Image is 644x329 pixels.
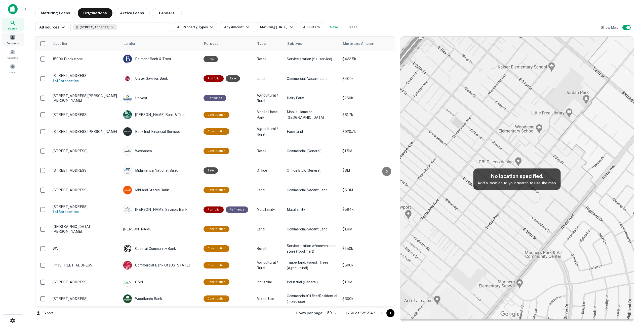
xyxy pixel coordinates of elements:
div: This loan purpose was for construction [204,148,229,154]
p: [PERSON_NAME] [123,226,198,232]
span: Contacts [8,56,18,60]
div: Ulster Savings Bank [123,74,198,83]
a: Borrowers [2,33,24,46]
div: This loan purpose was for refinancing [226,206,248,213]
p: [STREET_ADDRESS] [53,188,118,192]
p: $250k [342,246,393,251]
p: Timberland, Forest, Trees (Agricultural) [287,260,337,271]
p: 15000 Blackstone IL [53,57,118,61]
p: Farm land [287,129,337,134]
img: picture [123,205,132,214]
p: Service station (full service) [287,56,337,62]
p: $1.8M [342,226,393,232]
div: Univest [123,94,198,103]
p: [STREET_ADDRESS] [53,204,118,209]
p: Commercial-Vacant Land [287,187,337,193]
th: Type [254,37,284,51]
div: This is a portfolio loan with 3 properties [204,206,224,213]
p: $594k [342,207,393,212]
p: $500k [342,262,393,268]
p: Commercial-Vacant Land [287,76,337,81]
div: This loan purpose was for refinancing [204,95,226,101]
div: Wesbanco [123,146,198,156]
div: 50 [325,309,338,317]
img: picture [123,166,132,175]
div: This loan purpose was for construction [204,187,229,193]
div: Belmont Bank & Trust [123,54,198,64]
div: Midland States Bank [123,186,198,195]
div: Sale [204,56,218,62]
p: [STREET_ADDRESS][PERSON_NAME] [53,129,118,134]
p: Land [257,76,282,81]
a: Saved [2,62,24,75]
p: Service station w/convenience store (food mart) [287,243,337,254]
p: [GEOGRAPHIC_DATA][PERSON_NAME] [53,224,118,233]
div: This loan purpose was for construction [204,245,229,252]
p: $300k [342,296,393,302]
button: Active Loans [114,8,150,18]
img: picture [123,278,132,286]
p: Agricultural / Rural [257,260,282,271]
p: $3M [342,168,393,173]
p: Office Bldg (General) [287,168,337,173]
div: Bankfirst Financial Services [123,127,198,136]
span: Type [257,41,266,47]
p: Industrial (General) [287,279,337,285]
button: All sources [35,22,68,32]
div: Commercial Bank Of [US_STATE] [123,261,198,270]
th: Lender [120,37,201,51]
button: All Property Types [173,22,217,32]
div: [PERSON_NAME] Savings Bank [123,205,198,214]
p: Industrial [257,279,282,285]
img: picture [123,55,132,63]
p: [STREET_ADDRESS] [53,112,118,117]
p: Land [257,187,282,193]
div: This is a portfolio loan with 2 properties [204,75,224,82]
p: [STREET_ADDRESS] [53,149,118,153]
span: Subtype [287,41,302,47]
p: $81.7k [342,112,393,117]
p: Rows per page: [296,310,323,316]
span: Mortgage Amount [343,41,381,47]
button: Lenders [152,8,182,18]
span: Location [53,41,75,47]
p: [STREET_ADDRESS][PERSON_NAME][PERSON_NAME] [53,94,118,103]
h6: 1 of 2 properties [53,78,118,84]
img: picture [123,186,132,194]
button: Originations [78,8,112,18]
p: Retail [257,246,282,251]
th: Mortgage Amount [340,37,395,51]
div: This loan purpose was for construction [204,262,229,268]
p: $250k [342,95,393,101]
p: Mobile Home or [GEOGRAPHIC_DATA] [287,109,337,120]
button: Maturing [DATE] [256,22,297,32]
button: Any Amount [219,22,254,32]
p: $422.5k [342,56,393,62]
div: Sale [204,167,218,174]
p: [STREET_ADDRESS] [53,280,118,284]
th: Subtype [284,37,340,51]
div: Chat Widget [619,289,644,313]
p: Multifamily [257,207,282,212]
div: Contacts [2,47,24,61]
p: Agricultural / Rural [257,93,282,104]
p: Mixed-Use [257,296,282,302]
p: $5.3M [342,187,393,193]
p: Multifamily [287,207,337,212]
div: This loan purpose was for construction [204,226,229,232]
p: Mobile Home Park [257,109,282,120]
img: map-placeholder.webp [400,37,634,322]
img: picture [123,74,132,83]
div: Woodlands Bank [123,294,198,303]
span: Search [8,26,17,31]
h6: 1 of 3 properties [53,209,118,215]
div: This loan purpose was for construction [204,128,229,135]
h6: Show Map [601,25,619,30]
p: Commercial/Office/Residential (mixed use) [287,293,337,304]
p: Commercial-Vacant Land [287,226,337,232]
img: picture [123,110,132,119]
span: Borrowers [7,41,19,45]
p: $400k [342,76,393,81]
img: picture [123,94,132,102]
